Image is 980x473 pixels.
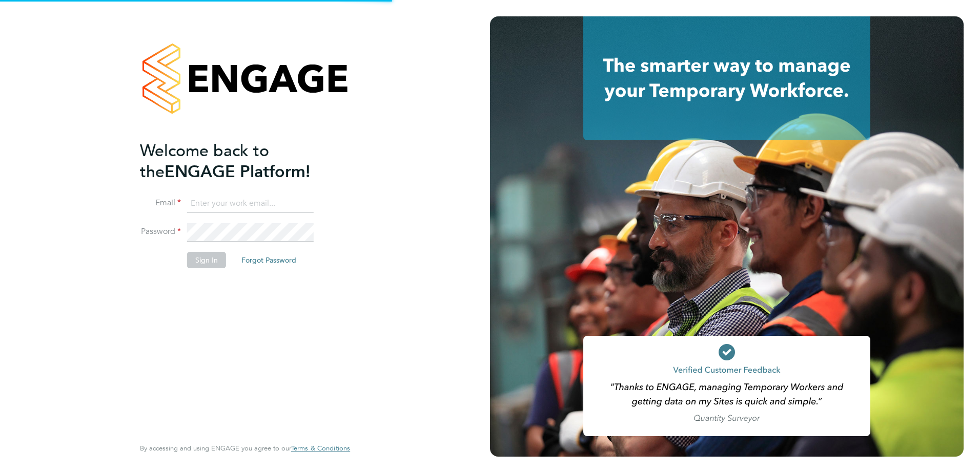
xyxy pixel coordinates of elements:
[187,252,226,268] button: Sign In
[140,444,350,453] span: By accessing and using ENGAGE you agree to our
[140,140,340,182] h2: ENGAGE Platform!
[140,198,181,208] label: Email
[187,195,314,213] input: Enter your work email...
[291,444,350,453] a: Terms & Conditions
[140,141,269,182] span: Welcome back to the
[140,226,181,237] label: Password
[233,252,304,268] button: Forgot Password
